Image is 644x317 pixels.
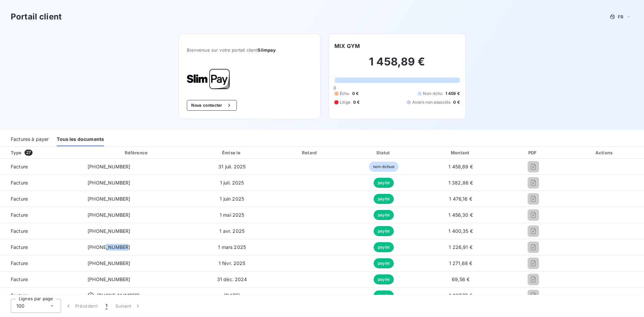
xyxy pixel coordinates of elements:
span: 1 400,35 € [448,228,473,234]
span: 1 févr. 2025 [219,260,246,266]
span: 1 [106,303,107,309]
span: Litige [340,99,351,105]
span: 1 juin 2025 [220,196,244,202]
span: Échu [340,91,350,97]
span: Facture [5,163,77,170]
span: 1 avr. 2025 [219,228,245,234]
span: [DATE] [224,293,240,298]
span: [PHONE_NUMBER] [88,180,130,186]
span: Avoirs non associés [412,99,450,105]
div: Statut [348,149,419,156]
span: [PHONE_NUMBER] [97,292,140,299]
span: 1 087,77 € [449,293,472,298]
div: Tous les documents [57,132,104,146]
span: [PHONE_NUMBER] [88,260,130,266]
span: [PHONE_NUMBER] [88,244,130,250]
span: 1 271,68 € [449,260,473,266]
div: Actions [567,149,643,156]
img: Company logo [187,69,230,89]
span: 1 456,30 € [448,212,473,218]
span: 27 [24,150,33,156]
span: 1 459 € [445,91,460,97]
span: [PHONE_NUMBER] [88,228,130,234]
span: 0 € [353,99,360,105]
span: [PHONE_NUMBER] [88,196,130,202]
span: 0 € [352,91,359,97]
span: 31 déc. 2024 [217,276,247,282]
div: Retard [274,149,346,156]
div: Type [7,149,81,156]
span: payée [374,226,394,236]
h2: 1 458,89 € [334,55,460,75]
span: Bienvenue sur votre portail client . [187,47,312,53]
span: 1 476,16 € [449,196,472,202]
span: 1 mars 2025 [218,244,246,250]
div: Montant [422,149,500,156]
div: Référence [125,150,148,155]
div: Émise le [193,149,271,156]
span: Facture [5,228,77,234]
span: Facture [5,244,77,251]
span: [PHONE_NUMBER] [88,164,130,169]
span: Non-échu [423,91,442,97]
span: 69,56 € [452,276,470,282]
span: payée [374,274,394,284]
h3: Portail client [11,11,62,23]
span: Facture [5,276,77,283]
span: Facture [5,260,77,267]
span: 1 458,89 € [448,164,473,169]
div: Factures à payer [11,132,49,146]
span: payée [374,194,394,204]
button: Précédent [61,299,102,313]
span: [PHONE_NUMBER] [88,276,130,282]
span: Facture [5,292,77,299]
span: Slimpay [258,47,276,53]
span: 1 mai 2025 [220,212,245,218]
span: 1 382,86 € [448,180,473,186]
span: 0 € [453,99,460,105]
span: Facture [5,179,77,186]
span: 0 [333,85,336,91]
span: non-échue [369,162,398,172]
span: 100 [16,303,24,309]
span: 31 juil. 2025 [218,164,246,169]
span: payée [374,178,394,188]
span: payée [374,210,394,220]
div: PDF [503,149,564,156]
span: Facture [5,212,77,218]
span: [PHONE_NUMBER] [88,212,130,218]
span: Facture [5,196,77,202]
span: payée [374,258,394,268]
button: Suivant [111,299,145,313]
span: 1 226,91 € [449,244,473,250]
span: payée [374,290,394,301]
span: FR [618,14,623,19]
h6: MIX GYM [334,42,360,50]
button: Nous contacter [187,100,236,111]
span: 1 juil. 2025 [220,180,244,186]
button: 1 [102,299,111,313]
span: payée [374,242,394,252]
